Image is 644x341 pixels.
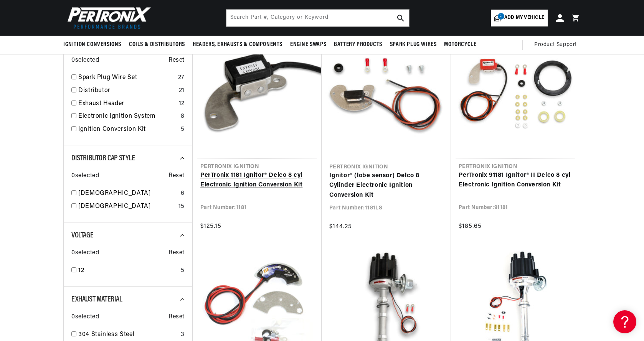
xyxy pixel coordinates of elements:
div: 21 [179,86,185,96]
a: 2Add my vehicle [491,10,548,26]
img: Pertronix [63,5,152,31]
a: PerTronix 1181 Ignitor® Delco 8 cyl Electronic Ignition Conversion Kit [200,171,314,190]
div: 6 [181,189,185,199]
span: Headers, Exhausts & Components [193,41,282,49]
summary: Motorcycle [440,36,480,54]
a: Electronic Ignition System [78,112,178,122]
a: PerTronix 91181 Ignitor® II Delco 8 cyl Electronic Ignition Conversion Kit [459,171,572,190]
a: Exhaust Header [78,99,176,109]
div: 15 [178,202,185,212]
div: 12 [179,99,185,109]
summary: Ignition Conversions [63,36,125,54]
span: 0 selected [71,171,99,181]
span: 0 selected [71,248,99,258]
span: Engine Swaps [290,41,326,49]
div: 5 [181,266,185,276]
span: Spark Plug Wires [390,41,437,49]
span: 0 selected [71,312,99,322]
input: Search Part #, Category or Keyword [226,10,409,26]
span: Coils & Distributors [129,41,185,49]
span: Reset [168,171,185,181]
div: 3 [181,330,185,340]
span: Battery Products [334,41,382,49]
span: Exhaust Material [71,296,122,303]
span: Reset [168,248,185,258]
a: [DEMOGRAPHIC_DATA] [78,202,175,212]
span: Reset [168,56,185,66]
span: Reset [168,312,185,322]
span: 0 selected [71,56,99,66]
span: 2 [498,13,504,20]
span: Ignition Conversions [63,41,121,49]
span: Motorcycle [444,41,476,49]
summary: Spark Plug Wires [386,36,441,54]
a: Ignition Conversion Kit [78,125,178,135]
span: Voltage [71,232,93,239]
div: 27 [178,73,185,83]
a: Ignitor® (lobe sensor) Delco 8 Cylinder Electronic Ignition Conversion Kit [329,171,443,201]
span: Add my vehicle [504,14,544,21]
summary: Coils & Distributors [125,36,189,54]
span: Distributor Cap Style [71,155,135,162]
summary: Battery Products [330,36,386,54]
div: 8 [181,112,185,122]
summary: Engine Swaps [286,36,330,54]
div: 5 [181,125,185,135]
button: search button [392,10,409,26]
summary: Product Support [534,36,581,54]
a: 12 [78,266,178,276]
summary: Headers, Exhausts & Components [189,36,286,54]
a: [DEMOGRAPHIC_DATA] [78,189,178,199]
span: Product Support [534,41,577,49]
a: Spark Plug Wire Set [78,73,175,83]
a: 304 Stainless Steel [78,330,178,340]
a: Distributor [78,86,176,96]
